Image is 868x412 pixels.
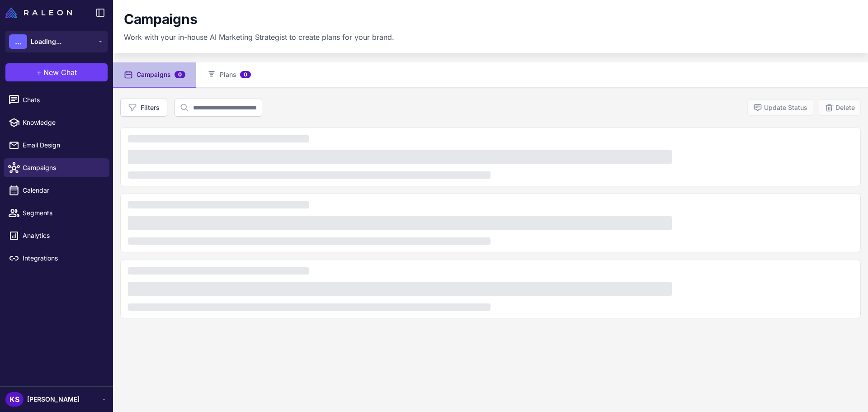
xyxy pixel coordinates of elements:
[23,231,102,241] span: Analytics
[5,7,72,18] img: Raleon Logo
[23,208,102,218] span: Segments
[196,62,262,88] button: Plans0
[4,249,109,268] a: Integrations
[23,185,102,195] span: Calendar
[27,394,80,404] span: [PERSON_NAME]
[4,181,109,200] a: Calendar
[23,253,102,263] span: Integrations
[23,95,102,105] span: Chats
[120,99,167,117] button: Filters
[5,392,24,407] div: KS
[124,32,394,43] p: Work with your in-house AI Marketing Strategist to create plans for your brand.
[124,11,197,28] h1: Campaigns
[5,7,75,18] a: Raleon Logo
[175,71,185,78] span: 0
[4,113,109,132] a: Knowledge
[240,71,251,78] span: 0
[31,37,61,47] span: Loading...
[9,34,27,49] div: ...
[23,140,102,150] span: Email Design
[747,99,813,116] button: Update Status
[23,163,102,173] span: Campaigns
[4,226,109,245] a: Analytics
[4,90,109,109] a: Chats
[4,204,109,223] a: Segments
[113,62,196,88] button: Campaigns0
[23,118,102,128] span: Knowledge
[5,63,108,81] button: +New Chat
[4,136,109,155] a: Email Design
[43,67,77,78] span: New Chat
[4,158,109,177] a: Campaigns
[5,31,108,52] button: ...Loading...
[819,99,861,116] button: Delete
[37,67,42,78] span: +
